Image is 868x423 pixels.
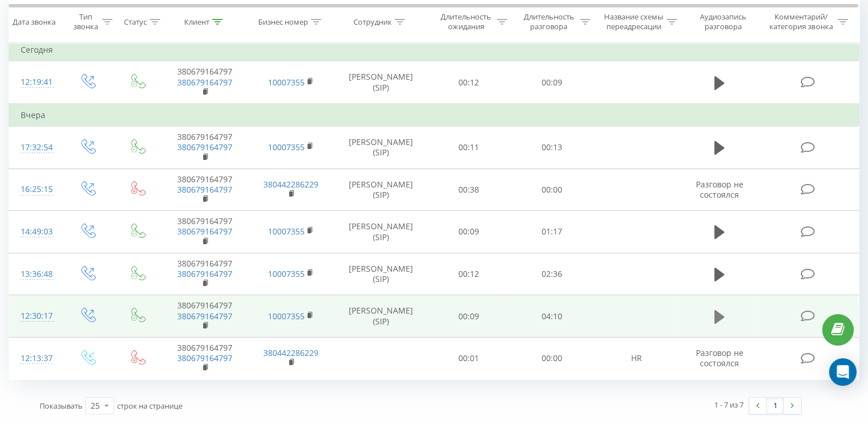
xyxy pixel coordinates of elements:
td: 380679164797 [162,211,248,253]
a: 380442286229 [263,179,318,190]
div: 12:19:41 [21,71,50,93]
div: 25 [91,400,100,412]
div: Тип звонка [72,12,99,32]
td: 00:12 [427,61,511,104]
a: 380442286229 [263,347,318,358]
td: [PERSON_NAME] (SIP) [334,61,427,104]
td: 00:13 [510,127,593,169]
td: 00:00 [510,169,593,211]
span: строк на странице [117,401,182,411]
a: 1 [766,398,784,414]
div: 17:32:54 [21,136,50,159]
div: Статус [124,17,147,26]
td: [PERSON_NAME] (SIP) [334,169,427,211]
div: Комментарий/категория звонка [768,12,835,32]
td: 380679164797 [162,61,248,104]
div: Название схемы переадресации [604,12,664,32]
td: 00:09 [427,211,511,253]
td: 380679164797 [162,169,248,211]
td: 380679164797 [162,127,248,169]
span: Разговор не состоялся [695,347,743,369]
td: 00:38 [427,169,511,211]
td: 00:09 [427,295,511,338]
a: 10007355 [268,142,305,152]
td: 02:36 [510,253,593,295]
a: 380679164797 [177,311,232,322]
div: 12:13:37 [21,347,50,370]
div: 16:25:15 [21,178,50,201]
div: Длительность ожидания [438,12,495,32]
div: Сотрудник [353,17,392,26]
td: 380679164797 [162,337,248,379]
div: 13:36:48 [21,263,50,285]
div: Длительность разговора [520,12,577,32]
div: Дата звонка [13,17,56,26]
td: 380679164797 [162,253,248,295]
a: 10007355 [268,268,305,279]
div: Open Intercom Messenger [829,358,857,386]
a: 10007355 [268,77,305,88]
div: 1 - 7 из 7 [714,399,744,410]
td: [PERSON_NAME] (SIP) [334,211,427,253]
div: Клиент [184,17,209,26]
td: 00:09 [510,61,593,104]
td: 380679164797 [162,295,248,338]
a: 380679164797 [177,142,232,152]
td: [PERSON_NAME] (SIP) [334,295,427,338]
a: 380679164797 [177,268,232,279]
td: Вчера [9,104,859,127]
a: 10007355 [268,311,305,322]
td: [PERSON_NAME] (SIP) [334,253,427,295]
td: 01:17 [510,211,593,253]
a: 10007355 [268,226,305,237]
div: 14:49:03 [21,221,50,243]
td: 00:11 [427,127,511,169]
td: 00:00 [510,337,593,379]
a: 380679164797 [177,226,232,237]
td: 04:10 [510,295,593,338]
a: 380679164797 [177,352,232,363]
div: Бизнес номер [258,17,308,26]
a: 380679164797 [177,184,232,195]
td: 00:01 [427,337,511,379]
span: Показывать [40,401,83,411]
a: 380679164797 [177,77,232,88]
div: 12:30:17 [21,305,50,327]
td: HR [593,337,679,379]
td: [PERSON_NAME] (SIP) [334,127,427,169]
span: Разговор не состоялся [695,179,743,200]
td: 00:12 [427,253,511,295]
div: Аудиозапись разговора [690,12,757,32]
